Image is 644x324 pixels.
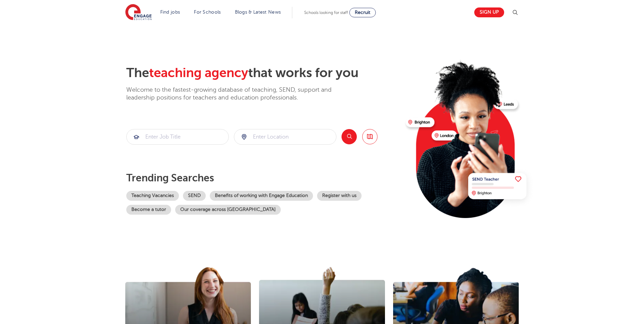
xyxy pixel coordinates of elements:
a: Sign up [474,7,504,17]
img: Engage Education [125,4,152,21]
div: Submit [126,129,229,145]
h2: The that works for you [126,65,400,81]
a: Find jobs [160,10,180,15]
div: Submit [234,129,336,145]
input: Submit [127,129,228,144]
p: Welcome to the fastest-growing database of teaching, SEND, support and leadership positions for t... [126,86,350,102]
a: Become a tutor [126,205,171,215]
span: Recruit [355,10,370,15]
a: SEND [183,191,206,201]
a: Our coverage across [GEOGRAPHIC_DATA] [175,205,281,215]
a: For Schools [194,10,221,15]
button: Search [342,129,357,144]
a: Benefits of working with Engage Education [210,191,313,201]
input: Submit [234,129,336,144]
a: Register with us [317,191,362,201]
span: teaching agency [149,66,248,80]
a: Blogs & Latest News [235,10,281,15]
a: Teaching Vacancies [126,191,179,201]
a: Recruit [349,8,376,17]
span: Schools looking for staff [304,10,348,15]
p: Trending searches [126,172,400,184]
